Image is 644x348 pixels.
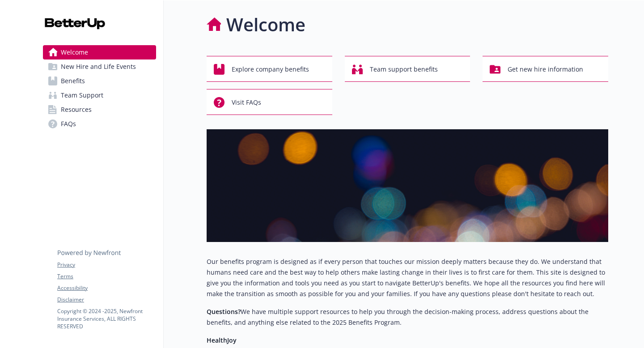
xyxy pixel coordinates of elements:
strong: HealthJoy [207,336,237,344]
span: FAQs [61,117,76,131]
img: overview page banner [207,129,608,242]
span: Resources [61,102,92,117]
span: Benefits [61,74,85,88]
span: Get new hire information [508,61,583,78]
a: Team Support [43,88,156,102]
a: Welcome [43,45,156,59]
button: Team support benefits [345,56,470,82]
span: Welcome [61,45,88,59]
span: Team Support [61,88,103,102]
button: Visit FAQs [207,89,332,115]
span: Explore company benefits [232,61,309,78]
span: Team support benefits [370,61,438,78]
a: Terms [57,272,156,280]
p: We have multiple support resources to help you through the decision-making process, address quest... [207,306,608,328]
span: New Hire and Life Events [61,59,136,74]
a: Resources [43,102,156,117]
a: FAQs [43,117,156,131]
p: Our benefits program is designed as if every person that touches our mission deeply matters becau... [207,256,608,299]
button: Explore company benefits [207,56,332,82]
strong: Questions? [207,307,241,316]
p: Copyright © 2024 - 2025 , Newfront Insurance Services, ALL RIGHTS RESERVED [57,307,156,330]
a: Disclaimer [57,296,156,304]
a: New Hire and Life Events [43,59,156,74]
a: Privacy [57,261,156,269]
button: Get new hire information [483,56,608,82]
a: Accessibility [57,284,156,292]
h1: Welcome [226,11,305,38]
span: Visit FAQs [232,94,261,111]
a: Benefits [43,74,156,88]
